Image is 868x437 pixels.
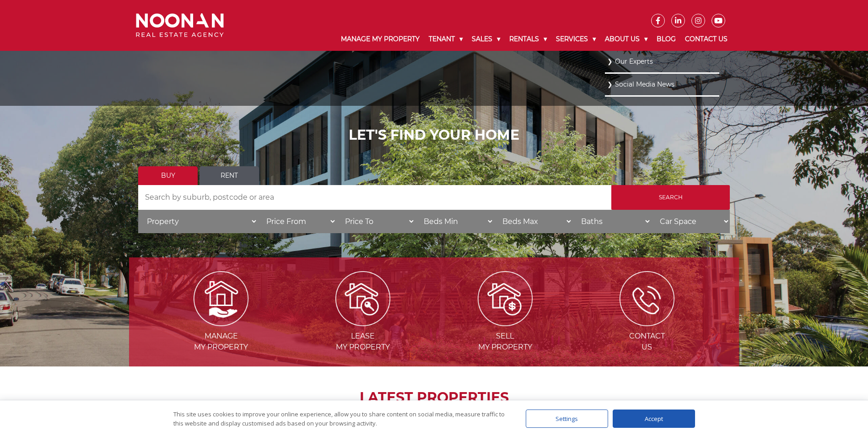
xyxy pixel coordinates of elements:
[467,27,505,51] a: Sales
[680,27,732,51] a: Contact Us
[435,331,575,353] span: Sell my Property
[293,331,433,353] span: Lease my Property
[607,55,717,68] a: Our Experts
[611,185,730,210] input: Search
[335,271,390,326] img: Lease my property
[526,410,608,428] div: Settings
[577,294,717,351] a: ICONS ContactUs
[577,331,717,353] span: Contact Us
[424,27,467,51] a: Tenant
[151,294,291,351] a: Manage my Property Managemy Property
[600,27,652,51] a: About Us
[138,127,730,143] h1: LET'S FIND YOUR HOME
[336,27,424,51] a: Manage My Property
[607,78,717,91] a: Social Media News
[136,13,224,38] img: Noonan Real Estate Agency
[151,331,291,353] span: Manage my Property
[194,271,248,326] img: Manage my Property
[652,27,680,51] a: Blog
[152,389,716,406] h2: LATEST PROPERTIES
[613,410,695,428] div: Accept
[505,27,551,51] a: Rentals
[138,185,611,210] input: Search by suburb, postcode or area
[173,410,507,428] div: This site uses cookies to improve your online experience, allow you to share content on social me...
[199,166,259,185] a: Rent
[620,271,674,326] img: ICONS
[551,27,600,51] a: Services
[435,294,575,351] a: Sell my property Sellmy Property
[478,271,533,326] img: Sell my property
[293,294,433,351] a: Lease my property Leasemy Property
[138,166,198,185] a: Buy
